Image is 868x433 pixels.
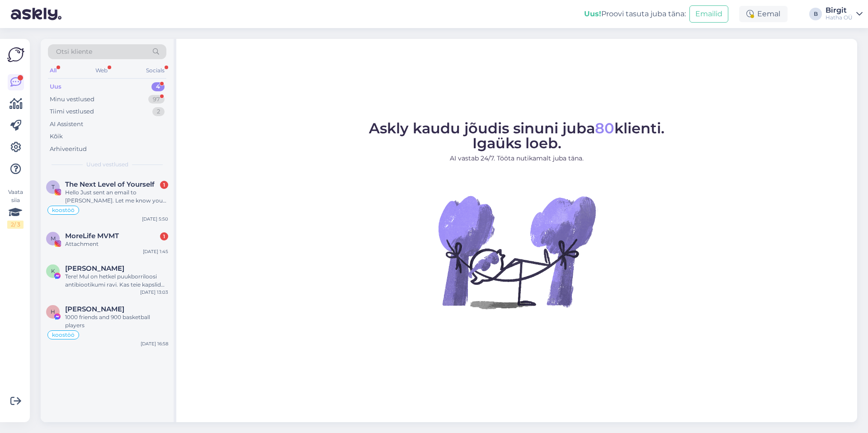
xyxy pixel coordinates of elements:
[369,154,665,163] p: AI vastab 24/7. Tööta nutikamalt juba täna.
[826,7,853,14] div: Birgit
[142,216,168,222] div: [DATE] 5:50
[50,145,87,154] div: Arhiveeritud
[7,46,24,63] img: Askly Logo
[435,170,598,333] img: No Chat active
[809,8,822,20] div: B
[65,264,124,273] span: Kairi Küttim
[50,82,61,91] div: Uus
[140,289,168,296] div: [DATE] 13:03
[65,240,168,248] div: Attachment
[826,14,853,21] div: Hatha OÜ
[739,6,788,22] div: Eemal
[689,5,728,23] button: Emailid
[152,107,165,116] div: 2
[48,65,58,76] div: All
[86,160,128,169] span: Uued vestlused
[65,188,168,205] div: Hello Just sent an email to [PERSON_NAME]. Let me know your feelings. [PERSON_NAME]
[65,232,119,240] span: MoreLife MVMT
[595,119,614,137] span: 80
[7,221,24,229] div: 2 / 3
[56,47,92,56] span: Otsi kliente
[50,95,94,104] div: Minu vestlused
[584,9,601,18] b: Uus!
[160,232,168,240] div: 1
[50,132,63,141] div: Kõik
[369,119,665,152] span: Askly kaudu jõudis sinuni juba klienti. Igaüks loeb.
[52,184,55,190] span: T
[65,180,155,188] span: The Next Level of Yourself
[143,248,168,255] div: [DATE] 1:45
[151,82,165,91] div: 4
[65,273,168,289] div: Tere! Mul on hetkel puukborriloosi antibiootikumi ravi. Kas teie kapslid võiksid pärast kuidagi a...
[141,340,168,347] div: [DATE] 16:58
[51,268,55,274] span: K
[826,7,863,21] a: BirgitHatha OÜ
[51,235,56,242] span: M
[584,9,686,19] div: Proovi tasuta juba täna:
[7,188,24,229] div: Vaata siia
[50,107,94,116] div: Tiimi vestlused
[51,308,55,315] span: H
[94,65,109,76] div: Web
[52,332,75,338] span: koostöö
[52,207,75,213] span: koostöö
[65,313,168,329] div: 1000 friends and 900 basketball players
[50,120,83,129] div: AI Assistent
[148,95,165,104] div: 97
[160,181,168,189] div: 1
[144,65,166,76] div: Socials
[65,305,124,313] span: Heino Skovgaard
